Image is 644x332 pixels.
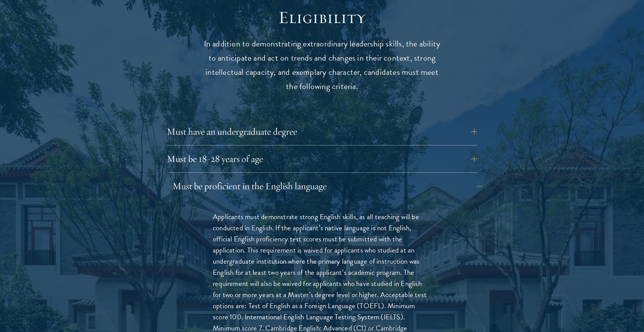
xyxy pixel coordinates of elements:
p: In addition to demonstrating extraordinary leadership skills, the ability to anticipate and act o... [203,37,441,94]
h2: Eligibility [203,7,441,28]
button: Must have an undergraduate degree [167,122,477,141]
button: Must be 18-28 years of age [167,150,477,168]
button: Must be proficient in the English language [172,177,483,195]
